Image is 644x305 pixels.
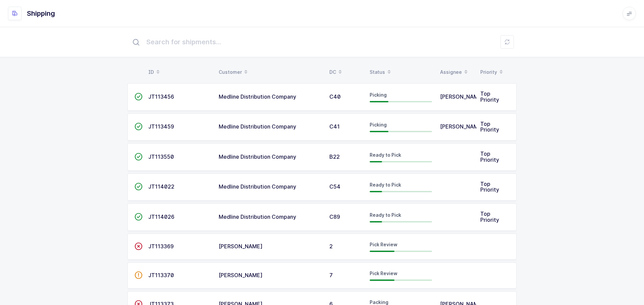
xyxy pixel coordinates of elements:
span: Pick Review [370,270,397,276]
div: DC [329,66,362,78]
span: JT114026 [148,213,174,220]
span: B22 [329,153,340,160]
span: [PERSON_NAME] [440,123,484,130]
input: Search for shipments... [127,31,517,53]
span: 7 [329,272,333,278]
span: Top Priority [480,120,499,133]
div: Assignee [440,66,472,78]
div: ID [148,66,211,78]
span:  [135,272,143,278]
span: Picking [370,92,387,98]
h1: Shipping [27,8,55,19]
span: Medline Distribution Company [219,153,296,160]
span: JT113456 [148,93,174,100]
span:  [135,243,143,250]
span: [PERSON_NAME] [219,272,263,278]
span:  [135,123,143,130]
span: Top Priority [480,210,499,223]
span: Top Priority [480,150,499,163]
span: Medline Distribution Company [219,123,296,130]
div: Customer [219,66,321,78]
span: C40 [329,93,341,100]
span:  [135,93,143,100]
span: Top Priority [480,181,499,193]
span: Medline Distribution Company [219,213,296,220]
span: Ready to Pick [370,212,401,218]
span: JT114022 [148,183,174,190]
span: JT113459 [148,123,174,130]
div: Priority [480,66,513,78]
span: Picking [370,122,387,128]
span: Pick Review [370,242,397,247]
div: Status [370,66,432,78]
span: [PERSON_NAME] [219,243,263,250]
span: C89 [329,213,340,220]
span:  [135,183,143,190]
span:  [135,153,143,160]
span: [PERSON_NAME] [440,93,484,100]
span: Ready to Pick [370,182,401,188]
span: C41 [329,123,340,130]
span:  [135,213,143,220]
span: JT113370 [148,272,174,278]
span: 2 [329,243,333,250]
span: JT113369 [148,243,174,250]
span: JT113550 [148,153,174,160]
span: Medline Distribution Company [219,183,296,190]
span: C54 [329,183,340,190]
span: Top Priority [480,90,499,103]
span: Medline Distribution Company [219,93,296,100]
span: Packing [370,299,388,305]
span: Ready to Pick [370,152,401,158]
